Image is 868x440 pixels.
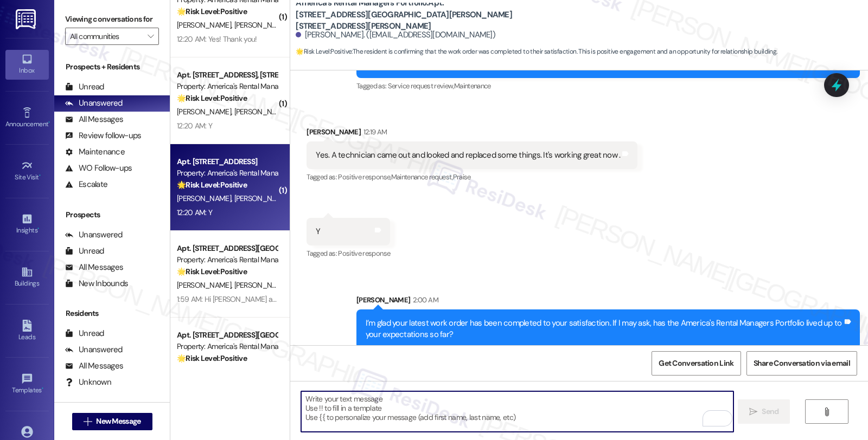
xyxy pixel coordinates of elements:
[48,119,50,126] span: •
[39,172,41,179] span: •
[361,126,387,138] div: 12:19 AM
[177,167,277,179] div: Property: America's Rental Managers Portfolio
[296,29,495,41] div: [PERSON_NAME]. ([EMAIL_ADDRESS][DOMAIN_NAME])
[5,50,49,79] a: Inbox
[177,69,277,81] div: Apt. [STREET_ADDRESS], [STREET_ADDRESS]
[659,358,733,369] span: Get Conversation Link
[177,280,234,290] span: [PERSON_NAME]
[5,370,49,399] a: Templates •
[234,20,289,30] span: [PERSON_NAME]
[65,328,104,339] div: Unread
[316,150,620,161] div: Yes. A technician came out and looked and replaced some things. It's working great now .
[177,180,247,190] strong: 🌟 Risk Level: Positive
[65,245,104,257] div: Unread
[453,172,471,182] span: Praise
[84,417,92,426] i: 
[307,126,637,141] div: [PERSON_NAME]
[5,210,49,239] a: Insights •
[42,385,43,392] span: •
[652,351,741,376] button: Get Conversation Link
[70,28,142,45] input: All communities
[338,172,391,182] span: Positive response ,
[391,172,453,182] span: Maintenance request ,
[177,7,247,16] strong: 🌟 Risk Level: Positive
[234,193,289,203] span: [PERSON_NAME]
[96,416,141,427] span: New Message
[177,254,277,266] div: Property: America's Rental Managers Portfolio
[296,47,352,56] strong: 🌟 Risk Level: Positive
[177,353,247,363] strong: 🌟 Risk Level: Positive
[754,358,850,369] span: Share Conversation via email
[177,93,247,103] strong: 🌟 Risk Level: Positive
[54,308,170,319] div: Residents
[338,249,390,258] span: Positive response
[296,46,777,57] span: : The resident is confirming that the work order was completed to their satisfaction. This is pos...
[65,11,159,28] label: Viewing conversations for
[749,407,757,416] i: 
[388,81,454,90] span: Service request review ,
[177,341,277,352] div: Property: America's Rental Managers Portfolio
[177,243,277,254] div: Apt. [STREET_ADDRESS][GEOGRAPHIC_DATA][STREET_ADDRESS]
[65,163,132,174] div: WO Follow-ups
[177,121,212,131] div: 12:20 AM: Y
[65,229,123,241] div: Unanswered
[316,226,320,237] div: Y
[177,193,234,203] span: [PERSON_NAME]
[234,280,292,290] span: [PERSON_NAME]
[177,156,277,167] div: Apt. [STREET_ADDRESS]
[65,81,104,93] div: Unread
[356,294,860,309] div: [PERSON_NAME]
[177,208,212,217] div: 12:20 AM: Y
[822,407,831,416] i: 
[148,32,154,41] i: 
[177,81,277,92] div: Property: America's Rental Managers Portfolio
[65,130,141,141] div: Review follow-ups
[65,344,123,355] div: Unanswered
[177,20,234,30] span: [PERSON_NAME]
[65,278,128,289] div: New Inbounds
[307,245,390,261] div: Tagged as:
[177,267,247,276] strong: 🌟 Risk Level: Positive
[301,391,733,432] textarea: To enrich screen reader interactions, please activate Accessibility in Grammarly extension settings
[65,146,125,158] div: Maintenance
[177,107,234,117] span: [PERSON_NAME]
[54,61,170,73] div: Prospects + Residents
[177,34,257,44] div: 12:20 AM: Yes! Thank you!
[72,413,152,430] button: New Message
[746,351,857,376] button: Share Conversation via email
[54,209,170,221] div: Prospects
[65,377,111,388] div: Unknown
[65,360,123,372] div: All Messages
[410,294,438,306] div: 2:00 AM
[65,114,123,125] div: All Messages
[356,78,860,94] div: Tagged as:
[5,263,49,292] a: Buildings
[5,157,49,186] a: Site Visit •
[307,169,637,185] div: Tagged as:
[65,262,123,273] div: All Messages
[762,406,778,417] span: Send
[234,107,289,117] span: [PERSON_NAME]
[738,399,790,424] button: Send
[65,179,107,190] div: Escalate
[177,329,277,341] div: Apt. [STREET_ADDRESS][GEOGRAPHIC_DATA][PERSON_NAME][STREET_ADDRESS][PERSON_NAME]
[5,316,49,346] a: Leads
[65,98,123,109] div: Unanswered
[16,9,38,29] img: ResiDesk Logo
[366,318,843,341] div: I’m glad your latest work order has been completed to your satisfaction. If I may ask, has the Am...
[37,225,39,232] span: •
[454,81,491,90] span: Maintenance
